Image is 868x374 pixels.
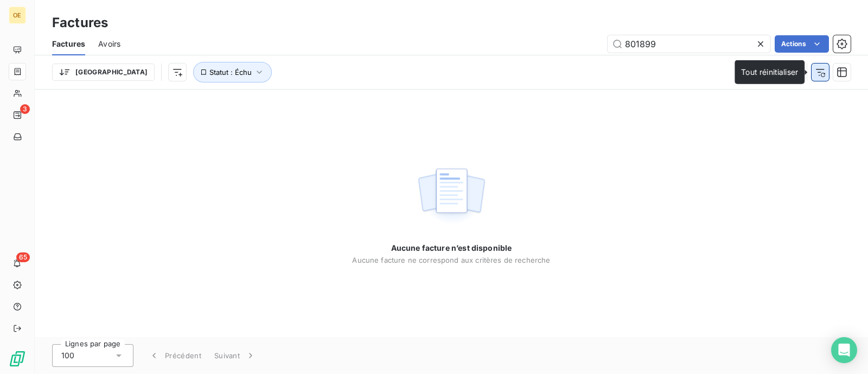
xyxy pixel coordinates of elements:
[608,35,770,53] input: Rechercher
[142,344,208,367] button: Précédent
[775,35,829,53] button: Actions
[741,67,798,77] span: Tout réinitialiser
[209,68,252,77] span: Statut : Échu
[208,344,263,367] button: Suivant
[52,39,85,49] span: Factures
[193,62,272,83] button: Statut : Échu
[52,13,108,33] h3: Factures
[20,104,30,114] span: 3
[417,162,486,230] img: empty state
[52,64,155,81] button: [GEOGRAPHIC_DATA]
[352,256,550,264] span: Aucune facture ne correspond aux critères de recherche
[9,350,26,367] img: Logo LeanPay
[98,39,120,49] span: Avoirs
[61,350,74,361] span: 100
[9,7,26,24] div: OE
[391,243,512,253] span: Aucune facture n’est disponible
[16,252,30,262] span: 65
[831,337,857,363] div: Open Intercom Messenger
